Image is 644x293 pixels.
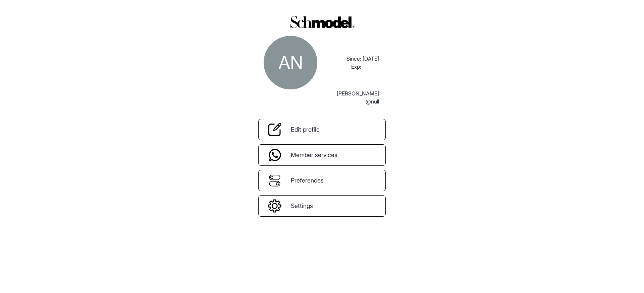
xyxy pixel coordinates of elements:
[258,119,386,140] a: EditProfileEdit profile
[291,201,313,210] span: Settings
[278,52,303,73] span: AN
[363,55,379,63] p: [DATE]
[268,174,281,187] img: Preferances
[337,89,379,97] p: [PERSON_NAME]
[366,97,379,105] p: @null
[291,176,324,185] span: Preferences
[268,148,281,162] img: MemberServices
[351,63,361,71] p: Exp:
[264,36,317,89] div: abdellah naji
[291,150,337,159] span: Member services
[287,13,357,30] img: logo
[346,55,361,63] p: Since:
[291,125,320,134] span: Edit profile
[268,199,281,213] img: settings
[268,123,281,136] img: EditProfile
[258,195,386,217] a: settingsSettings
